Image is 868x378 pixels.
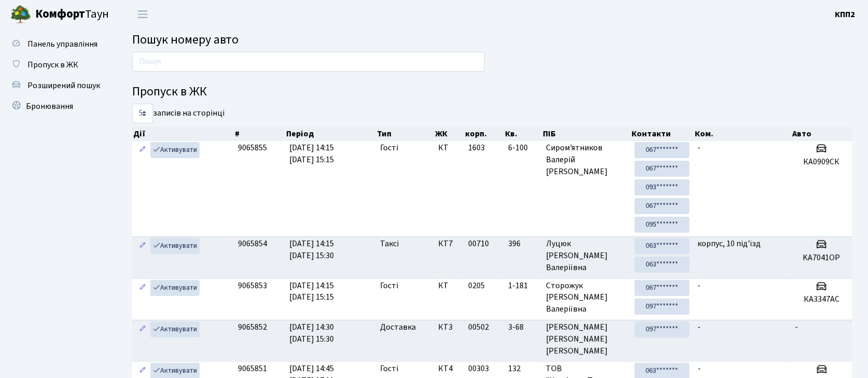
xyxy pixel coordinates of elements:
span: 1-181 [508,280,538,292]
span: - [698,142,701,153]
span: Розширений пошук [27,80,100,91]
a: Активувати [150,280,200,296]
a: Редагувати [136,238,149,254]
span: 00502 [468,321,489,333]
span: Пошук номеру авто [132,31,239,49]
img: logo.png [10,4,31,25]
b: Комфорт [35,6,85,22]
h5: КА0909СК [795,157,848,167]
span: Гості [380,142,398,154]
span: - [698,321,701,333]
th: ПІБ [542,127,631,141]
span: корпус, 10 під'їзд [698,238,761,249]
a: Активувати [150,142,200,158]
th: Тип [376,127,434,141]
label: записів на сторінці [132,104,225,123]
a: Пропуск в ЖК [5,54,109,75]
a: Бронювання [5,96,109,117]
a: Редагувати [136,142,149,158]
a: Редагувати [136,321,149,338]
span: КТ [438,142,460,154]
span: Луцюк [PERSON_NAME] Валеріївна [546,238,626,274]
th: # [234,127,285,141]
th: Дії [132,127,234,141]
span: 9065853 [238,280,267,291]
span: 0205 [468,280,485,291]
span: - [698,363,701,374]
a: Активувати [150,238,200,254]
span: КТ7 [438,238,460,250]
span: 132 [508,363,538,375]
span: КТ [438,280,460,292]
span: Пропуск в ЖК [27,59,78,71]
span: Таксі [380,238,399,250]
span: КТ4 [438,363,460,375]
th: корп. [464,127,504,141]
span: 396 [508,238,538,250]
span: [DATE] 14:15 [DATE] 15:15 [289,142,334,165]
span: Панель управління [27,38,97,50]
a: Панель управління [5,34,109,54]
th: Авто [792,127,853,141]
select: записів на сторінці [132,104,153,123]
span: 9065851 [238,363,267,374]
span: 00303 [468,363,489,374]
th: Ком. [694,127,791,141]
span: Гості [380,363,398,375]
span: Гості [380,280,398,292]
button: Переключити навігацію [130,6,156,23]
th: ЖК [435,127,465,141]
span: 9065855 [238,142,267,153]
span: [DATE] 14:30 [DATE] 15:30 [289,321,334,345]
span: [PERSON_NAME] [PERSON_NAME] [PERSON_NAME] [546,321,626,357]
a: Редагувати [136,280,149,296]
span: 9065852 [238,321,267,333]
h5: КА3347АС [795,295,848,304]
th: Кв. [504,127,542,141]
span: 1603 [468,142,485,153]
span: Сторожук [PERSON_NAME] Валеріївна [546,280,626,316]
span: Сиром'ятников Валерій [PERSON_NAME] [546,142,626,178]
input: Пошук [132,52,485,72]
a: Розширений пошук [5,75,109,96]
span: Таун [35,6,109,23]
h5: KA7041OP [795,253,848,263]
a: КПП2 [835,8,856,21]
span: 9065854 [238,238,267,249]
span: Бронювання [26,101,73,112]
span: Доставка [380,321,416,333]
th: Контакти [631,127,694,141]
span: 6-100 [508,142,538,154]
h4: Пропуск в ЖК [132,85,852,100]
span: 00710 [468,238,489,249]
span: - [795,321,799,333]
span: - [698,280,701,291]
span: 3-68 [508,321,538,333]
th: Період [285,127,376,141]
a: Активувати [150,321,200,338]
span: [DATE] 14:15 [DATE] 15:30 [289,238,334,261]
span: КТ3 [438,321,460,333]
span: [DATE] 14:15 [DATE] 15:15 [289,280,334,303]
